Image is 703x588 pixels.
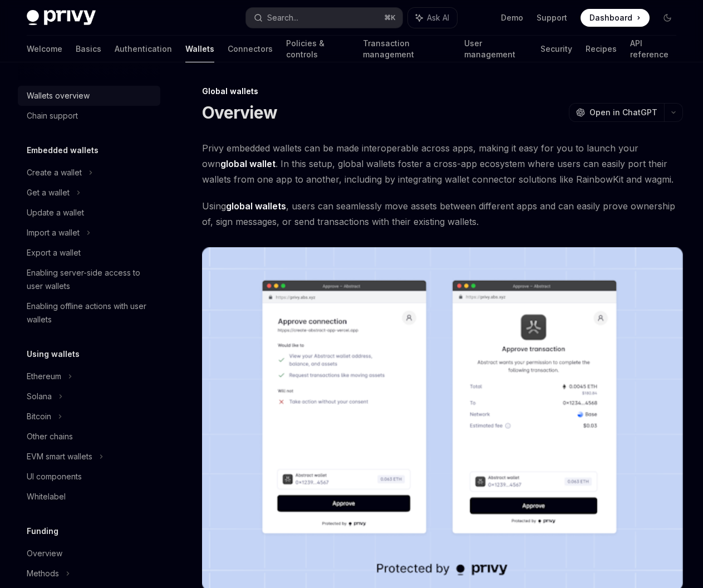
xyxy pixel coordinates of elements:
[581,9,650,27] a: Dashboard
[18,263,160,296] a: Enabling server-side access to user wallets
[27,89,90,102] div: Wallets overview
[18,106,160,126] a: Chain support
[569,103,664,122] button: Open in ChatGPT
[658,9,676,27] button: Toggle dark mode
[586,36,617,62] a: Recipes
[185,36,214,62] a: Wallets
[27,166,82,179] div: Create a wallet
[18,86,160,106] a: Wallets overview
[27,410,51,423] div: Bitcoin
[27,36,62,62] a: Welcome
[408,8,457,28] button: Ask AI
[202,86,683,97] div: Global wallets
[286,36,350,62] a: Policies & controls
[27,206,84,219] div: Update a wallet
[27,470,82,483] div: UI components
[501,12,523,23] a: Demo
[18,296,160,330] a: Enabling offline actions with user wallets
[18,203,160,223] a: Update a wallet
[246,8,402,28] button: Search...⌘K
[27,547,62,560] div: Overview
[27,567,59,580] div: Methods
[27,347,80,361] h5: Using wallets
[363,36,451,62] a: Transaction management
[27,186,70,199] div: Get a wallet
[589,12,632,23] span: Dashboard
[27,300,154,326] div: Enabling offline actions with user wallets
[220,158,276,169] strong: global wallet
[464,36,527,62] a: User management
[27,109,78,122] div: Chain support
[202,198,683,229] span: Using , users can seamlessly move assets between different apps and can easily prove ownership of...
[267,11,298,24] div: Search...
[228,36,273,62] a: Connectors
[18,243,160,263] a: Export a wallet
[589,107,657,118] span: Open in ChatGPT
[537,12,567,23] a: Support
[202,140,683,187] span: Privy embedded wallets can be made interoperable across apps, making it easy for you to launch yo...
[27,370,61,383] div: Ethereum
[18,543,160,563] a: Overview
[27,266,154,293] div: Enabling server-side access to user wallets
[202,102,277,122] h1: Overview
[27,430,73,443] div: Other chains
[76,36,101,62] a: Basics
[27,226,80,239] div: Import a wallet
[27,390,52,403] div: Solana
[27,490,66,503] div: Whitelabel
[27,450,92,463] div: EVM smart wallets
[630,36,676,62] a: API reference
[226,200,286,212] strong: global wallets
[384,13,396,22] span: ⌘ K
[18,427,160,447] a: Other chains
[27,10,96,26] img: dark logo
[427,12,449,23] span: Ask AI
[27,246,81,259] div: Export a wallet
[115,36,172,62] a: Authentication
[540,36,572,62] a: Security
[18,487,160,507] a: Whitelabel
[18,467,160,487] a: UI components
[27,144,99,157] h5: Embedded wallets
[27,525,58,538] h5: Funding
